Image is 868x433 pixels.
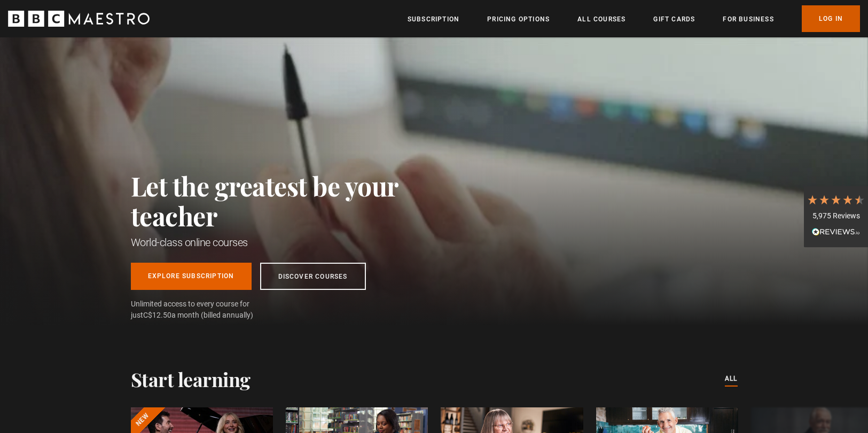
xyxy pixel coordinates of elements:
[260,263,366,290] a: Discover Courses
[807,194,865,206] div: 4.7 Stars
[653,14,695,25] a: Gift Cards
[725,373,738,385] a: All
[807,211,865,222] div: 5,975 Reviews
[804,186,868,248] div: 5,975 ReviewsRead All Reviews
[577,14,625,25] a: All Courses
[408,14,459,25] a: Subscription
[8,11,150,27] svg: BBC Maestro
[131,368,251,390] h2: Start learning
[807,226,865,239] div: Read All Reviews
[802,5,860,32] a: Log In
[143,311,171,319] span: C$12.50
[131,263,252,290] a: Explore Subscription
[408,5,860,32] nav: Primary
[131,298,275,321] span: Unlimited access to every course for just a month (billed annually)
[131,235,446,250] h1: World-class online courses
[723,14,773,25] a: For business
[812,228,860,235] img: REVIEWS.io
[487,14,550,25] a: Pricing Options
[131,171,446,231] h2: Let the greatest be your teacher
